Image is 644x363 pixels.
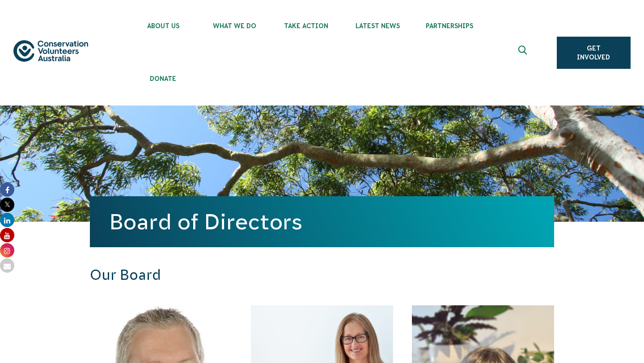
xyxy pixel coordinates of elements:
span: Partnerships [414,22,485,30]
img: logo.svg [13,40,88,62]
span: What We Do [199,22,271,30]
span: Expand search box [518,46,529,60]
h3: Our Board [90,266,433,284]
span: Take Action [271,22,342,30]
button: Expand search box Close search box [513,42,534,63]
h1: Board of Directors [110,210,534,234]
span: Latest News [342,22,414,30]
a: Get Involved [557,37,631,69]
span: Donate [127,75,199,82]
span: About Us [127,22,199,30]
